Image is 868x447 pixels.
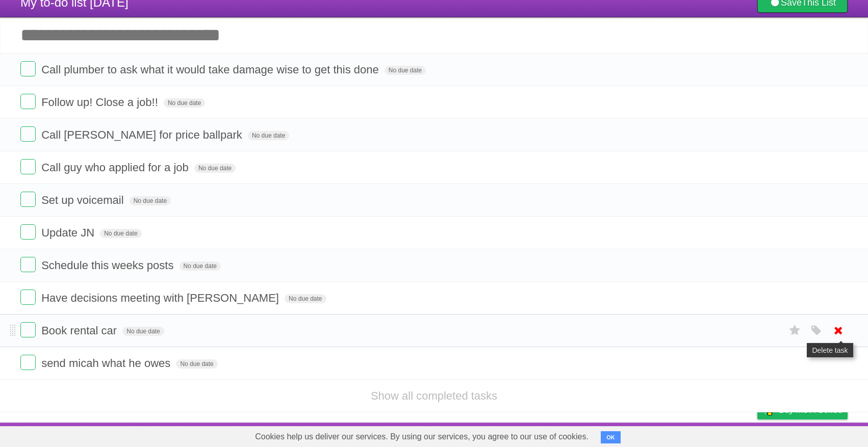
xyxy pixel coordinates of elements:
span: Call plumber to ask what it would take damage wise to get this done [41,63,381,76]
label: Done [20,94,36,109]
span: send micah what he owes [41,357,173,370]
span: Call guy who applied for a job [41,161,191,174]
label: Done [20,126,36,142]
span: Book rental car [41,324,119,337]
label: Done [20,322,36,337]
a: Terms [709,425,732,444]
label: Done [20,159,36,174]
span: Schedule this weeks posts [41,259,176,272]
a: Suggest a feature [783,425,848,444]
span: Call [PERSON_NAME] for price ballpark [41,128,245,141]
span: No due date [285,294,326,303]
a: Developers [655,425,697,444]
label: Done [20,224,36,240]
a: About [622,425,643,444]
label: Star task [785,322,805,339]
a: Privacy [744,425,771,444]
label: Done [20,192,36,207]
label: Done [20,290,36,305]
span: Buy me a coffee [779,401,843,419]
span: No due date [122,327,164,336]
span: No due date [194,164,236,173]
span: No due date [248,131,289,140]
span: No due date [176,359,217,369]
span: No due date [385,66,426,75]
span: Update JN [41,226,97,239]
span: No due date [100,229,141,238]
button: OK [601,431,621,443]
span: Follow up! Close a job!! [41,96,161,109]
label: Done [20,61,36,76]
label: Done [20,355,36,370]
a: Show all completed tasks [371,389,497,402]
span: Have decisions meeting with [PERSON_NAME] [41,292,282,304]
label: Done [20,257,36,272]
span: Set up voicemail [41,194,126,206]
span: No due date [164,98,205,108]
span: Cookies help us deliver our services. By using our services, you agree to our use of cookies. [245,427,599,447]
span: No due date [130,196,171,205]
span: No due date [180,261,221,271]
